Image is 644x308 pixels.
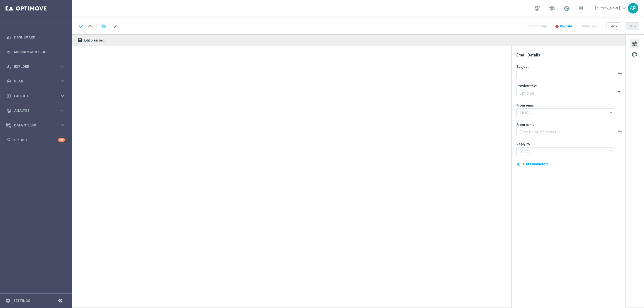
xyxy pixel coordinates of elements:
[6,138,65,142] button: lightbulb Optibot +10
[555,24,559,28] i: error
[6,108,60,113] div: Analyze
[6,79,11,84] i: gps_fixed
[522,162,549,166] span: UTM Parameters
[607,22,620,30] button: Back
[113,24,118,29] span: mode_edit
[6,108,11,113] i: track_changes
[609,147,614,155] i: arrow_drop_down
[609,109,614,116] i: arrow_drop_down
[6,94,11,99] i: play_circle_outline
[60,108,65,113] i: keyboard_arrow_right
[516,147,614,155] input: Select
[14,109,60,112] span: Analyze
[6,79,65,84] button: gps_fixed Plan keyboard_arrow_right
[14,65,60,68] span: Explore
[516,64,528,69] label: Subject
[78,38,82,42] i: receipt
[516,53,625,58] div: Email Details
[6,35,65,40] button: equalizer Dashboard
[6,298,11,303] i: settings
[6,64,60,69] div: Explore
[60,64,65,69] i: keyboard_arrow_right
[60,123,65,128] i: keyboard_arrow_right
[6,50,65,54] button: Mission Control
[76,22,85,30] i: keyboard_arrow_down
[84,38,105,42] span: Edit plain text
[516,84,537,88] label: Preview text
[14,124,60,127] span: Data Studio
[630,39,639,48] button: tune
[621,5,627,11] span: keyboard_arrow_down
[517,162,521,166] i: my_location
[101,23,107,30] i: folder
[60,79,65,84] i: keyboard_arrow_right
[14,30,65,45] a: Dashboard
[6,123,65,128] button: Data Studio keyboard_arrow_right
[618,90,622,95] button: playlist_add
[516,142,530,146] label: Reply-to
[14,80,60,83] span: Plan
[58,138,65,142] div: +10
[60,93,65,99] i: keyboard_arrow_right
[76,37,107,44] button: receipt Edit plain text
[6,64,11,69] i: person_search
[6,133,65,147] div: Optibot
[516,108,614,116] input: Select
[594,4,628,12] a: [PERSON_NAME]keyboard_arrow_down
[6,94,65,98] button: play_circle_outline Execute keyboard_arrow_right
[6,45,65,59] div: Mission Control
[14,94,60,98] span: Execute
[516,103,534,108] label: From email
[630,50,639,59] button: palette
[6,79,60,84] div: Plan
[6,94,60,99] div: Execute
[6,64,65,69] button: person_search Explore keyboard_arrow_right
[618,71,622,75] button: playlist_add
[14,133,58,147] a: Optibot
[626,22,639,30] button: Save
[618,129,622,133] button: playlist_add
[13,299,30,302] a: Settings
[632,40,638,47] span: tune
[632,51,638,58] span: palette
[6,35,11,40] i: equalizer
[6,30,65,45] div: Dashboard
[6,138,11,143] i: lightbulb
[554,23,573,30] button: error Validate
[14,45,65,59] a: Mission Control
[628,3,638,14] div: AP
[101,22,107,31] button: folder
[516,161,549,167] button: my_location UTM Parameters
[6,123,60,128] div: Data Studio
[516,123,535,127] label: From name
[560,24,572,28] span: Validate
[6,108,65,113] button: track_changes Analyze keyboard_arrow_right
[549,5,555,11] span: school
